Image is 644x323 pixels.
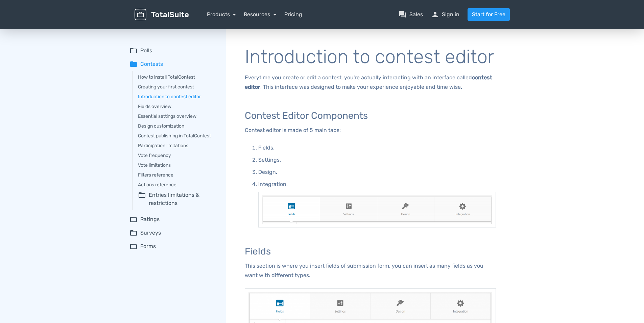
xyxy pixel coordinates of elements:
a: Filters reference [138,171,216,179]
a: Fields overview [138,103,216,110]
p: Design. [258,167,496,177]
span: folder_open [129,47,138,55]
p: Settings. [258,155,496,165]
span: folder_open [129,215,138,223]
span: person [431,10,439,19]
img: TotalSuite for WordPress [135,9,189,21]
h1: Introduction to contest editor [245,47,496,68]
p: Everytime you create or edit a contest, you're actually interacting with an interface called . Th... [245,73,496,92]
a: Creating your first contest [138,83,216,90]
p: Contest editor is made of 5 main tabs: [245,126,496,135]
img: TotalContest contest editor tabs [258,192,496,227]
span: folder_open [129,242,138,250]
a: Resources [244,11,276,18]
a: Contest publishing in TotalContest [138,132,216,139]
p: Integration. [258,180,496,189]
a: personSign in [431,10,459,19]
summary: folderContests [129,60,216,68]
a: Products [207,11,236,18]
a: How to install TotalContest [138,74,216,81]
a: Pricing [284,10,302,19]
summary: folder_openSurveys [129,229,216,237]
a: Participation limitations [138,142,216,149]
summary: folder_openEntries limitations & restrictions [138,191,216,207]
summary: folder_openRatings [129,215,216,223]
a: Design customization [138,123,216,130]
a: Actions reference [138,181,216,188]
b: contest editor [245,74,492,90]
span: question_answer [399,10,407,19]
summary: folder_openForms [129,242,216,250]
a: Vote frequency [138,152,216,159]
p: Fields. [258,143,496,153]
h3: Contest Editor Components [245,111,496,121]
a: Essential settings overview [138,113,216,120]
p: This section is where you insert fields of submission form, you can insert as many fields as you ... [245,261,496,280]
h3: Fields [245,246,496,257]
a: Vote limitations [138,162,216,169]
summary: folder_openPolls [129,47,216,55]
span: folder_open [138,191,146,207]
span: folder [129,60,138,68]
a: question_answerSales [399,10,423,19]
span: folder_open [129,229,138,237]
a: Start for Free [468,8,510,21]
a: Introduction to contest editor [138,93,216,100]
